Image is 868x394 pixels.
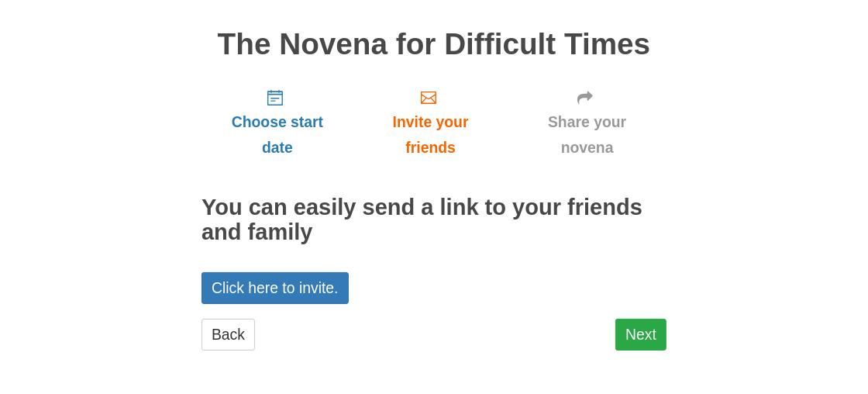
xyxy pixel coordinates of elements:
[201,319,255,351] a: Back
[369,109,492,161] span: Invite your friends
[201,76,353,168] a: Choose start date
[217,109,338,161] span: Choose start date
[201,272,349,304] a: Click here to invite.
[201,28,666,61] h1: The Novena for Difficult Times
[201,195,666,245] h2: You can easily send a link to your friends and family
[615,319,666,351] a: Next
[508,76,666,168] a: Share your novena
[353,76,508,168] a: Invite your friends
[523,109,651,161] span: Share your novena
